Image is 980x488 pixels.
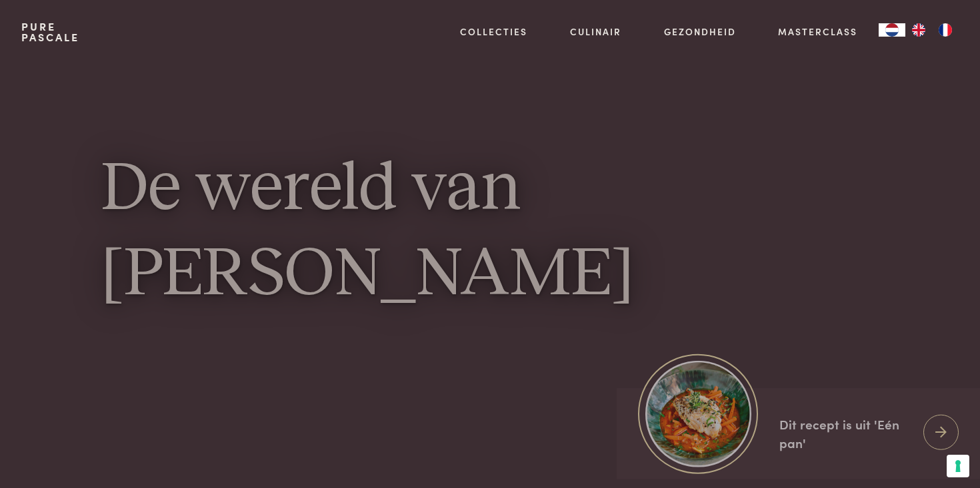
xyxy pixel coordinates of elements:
a: Culinair [570,25,621,39]
div: Language [879,23,905,37]
a: EN [905,23,932,37]
a: Gezondheid [664,25,736,39]
aside: Language selected: Nederlands [879,23,959,37]
button: Uw voorkeuren voor toestemming voor trackingtechnologieën [947,455,969,477]
a: NL [879,23,905,37]
h1: De wereld van [PERSON_NAME] [101,148,879,318]
a: FR [932,23,959,37]
img: https://admin.purepascale.com/wp-content/uploads/2025/08/home_recept_link.jpg [645,361,751,467]
ul: Language list [905,23,959,37]
a: Collecties [460,25,527,39]
a: Masterclass [778,25,857,39]
div: Dit recept is uit 'Eén pan' [779,414,913,452]
a: https://admin.purepascale.com/wp-content/uploads/2025/08/home_recept_link.jpg Dit recept is uit '... [617,387,980,479]
a: PurePascale [21,21,79,43]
